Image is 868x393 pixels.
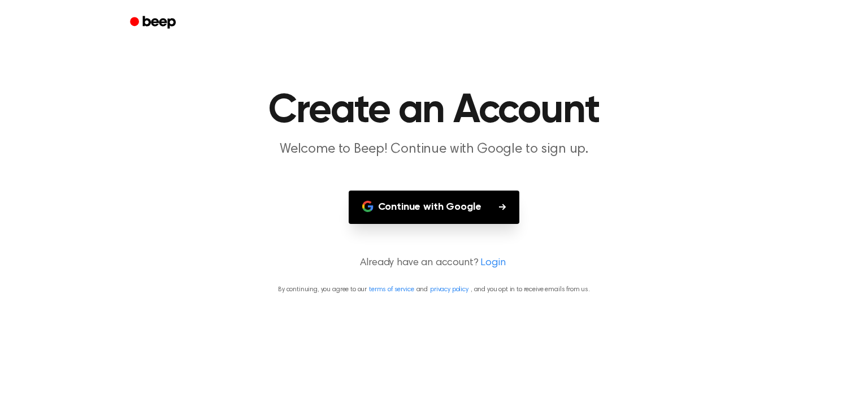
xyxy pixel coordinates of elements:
p: Already have an account? [14,256,854,271]
h1: Create an Account [145,90,723,131]
a: terms of service [369,286,414,293]
a: privacy policy [430,286,468,293]
button: Continue with Google [349,191,520,224]
a: Beep [122,12,186,34]
a: Login [480,256,505,271]
p: Welcome to Beep! Continue with Google to sign up. [217,140,651,159]
p: By continuing, you agree to our and , and you opt in to receive emails from us. [14,284,854,295]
